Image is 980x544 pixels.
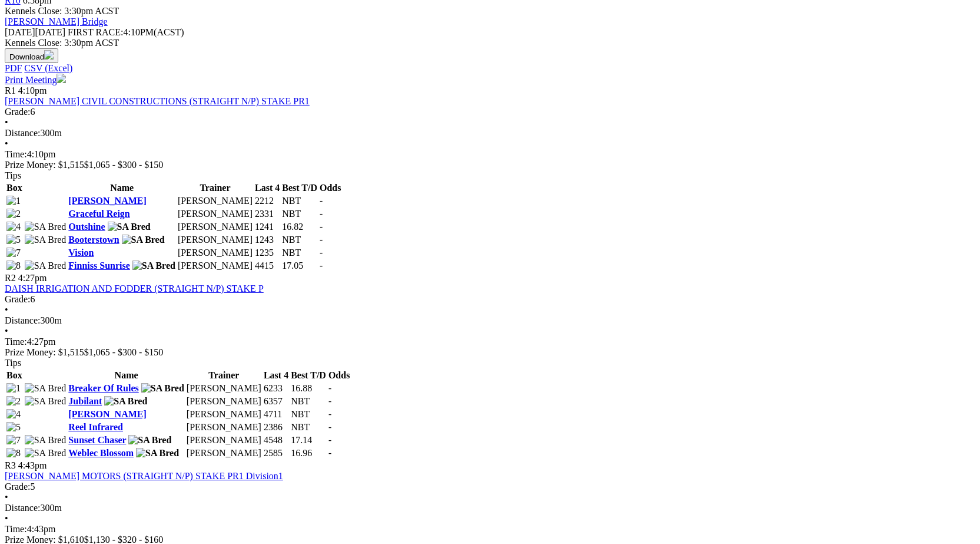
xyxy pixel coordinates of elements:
div: Download [5,63,975,74]
td: 6233 [263,383,289,394]
td: 4415 [254,260,280,272]
img: SA Bred [25,383,67,394]
span: Box [6,370,22,380]
span: • [5,513,8,523]
td: 16.88 [290,383,327,394]
span: Time: [5,524,27,534]
span: • [5,305,8,315]
td: 17.14 [290,434,327,446]
img: 5 [6,422,21,433]
td: NBT [290,408,327,420]
span: 4:43pm [18,460,47,470]
td: 1241 [254,221,280,233]
img: 2 [6,209,21,219]
div: 4:43pm [5,524,975,535]
span: - [328,422,331,432]
img: SA Bred [122,235,165,245]
span: • [5,326,8,336]
img: 7 [6,435,21,446]
td: [PERSON_NAME] [177,221,253,233]
img: SA Bred [104,396,147,407]
span: - [320,209,323,219]
span: • [5,139,8,149]
span: - [320,196,323,206]
span: 4:10PM(ACST) [68,27,184,37]
img: SA Bred [136,448,179,459]
span: Time: [5,337,27,347]
td: 16.96 [290,447,327,459]
th: Trainer [186,370,262,381]
img: SA Bred [25,261,67,271]
a: Breaker Of Rules [68,383,138,393]
th: Name [68,182,176,194]
a: Weblec Blossom [68,448,134,458]
th: Odds [328,370,350,381]
div: Kennels Close: 3:30pm ACST [5,38,975,48]
td: [PERSON_NAME] [177,260,253,272]
a: [PERSON_NAME] MOTORS (STRAIGHT N/P) STAKE PR1 Division1 [5,471,283,481]
td: 2386 [263,421,289,433]
div: 300m [5,128,975,139]
td: [PERSON_NAME] [177,247,253,259]
td: NBT [290,421,327,433]
a: PDF [5,63,22,73]
a: Reel Infrared [68,422,123,432]
img: 4 [6,409,21,420]
th: Name [68,370,184,381]
img: SA Bred [25,235,67,245]
span: [DATE] [5,27,35,37]
img: printer.svg [57,74,66,83]
a: Booterstown [68,235,119,245]
img: 8 [6,261,21,271]
span: - [320,248,323,258]
div: Prize Money: $1,515 [5,347,975,358]
td: [PERSON_NAME] [186,447,262,459]
img: SA Bred [25,222,67,232]
a: [PERSON_NAME] [68,409,146,419]
div: 6 [5,107,975,117]
span: - [320,261,323,271]
th: Last 4 [254,182,280,194]
span: $1,065 - $300 - $150 [84,347,164,357]
td: 2331 [254,208,280,220]
td: [PERSON_NAME] [186,434,262,446]
img: 1 [6,383,21,394]
a: CSV (Excel) [24,63,72,73]
span: Time: [5,149,27,159]
img: SA Bred [25,435,67,446]
td: NBT [281,234,318,246]
div: Prize Money: $1,515 [5,160,975,170]
td: [PERSON_NAME] [177,195,253,207]
td: 6357 [263,395,289,407]
a: Jubilant [68,396,102,406]
span: - [320,222,323,232]
span: Tips [5,358,21,368]
td: 1235 [254,247,280,259]
img: SA Bred [141,383,184,394]
td: 2585 [263,447,289,459]
span: Distance: [5,128,40,138]
td: 1243 [254,234,280,246]
span: Kennels Close: 3:30pm ACST [5,6,119,16]
img: 5 [6,235,21,245]
span: • [5,492,8,502]
img: 7 [6,248,21,258]
th: Best T/D [290,370,327,381]
a: Finniss Sunrise [68,261,129,271]
a: [PERSON_NAME] [68,196,146,206]
th: Trainer [177,182,253,194]
td: NBT [290,395,327,407]
td: 17.05 [281,260,318,272]
span: 4:10pm [18,85,47,95]
img: SA Bred [25,448,67,459]
th: Odds [319,182,341,194]
span: Distance: [5,503,40,513]
img: SA Bred [108,222,151,232]
span: - [328,435,331,445]
img: 4 [6,222,21,232]
a: Print Meeting [5,75,66,85]
img: SA Bred [25,396,67,407]
td: [PERSON_NAME] [177,234,253,246]
img: SA Bred [132,261,175,271]
a: [PERSON_NAME] Bridge [5,17,108,27]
